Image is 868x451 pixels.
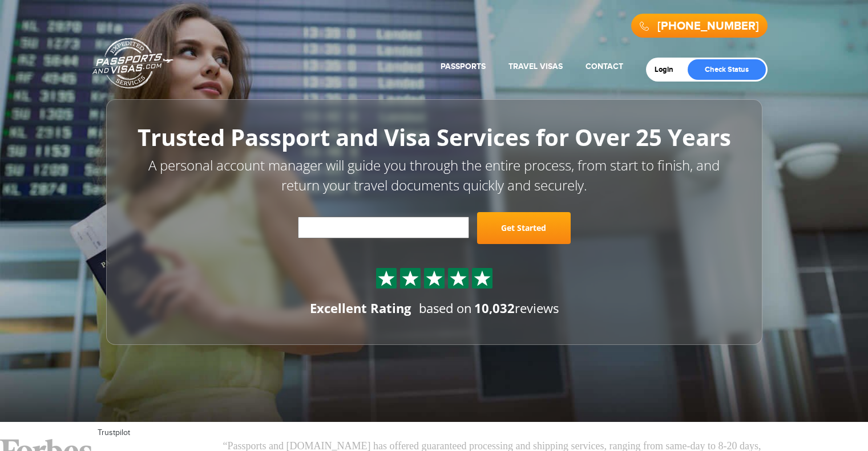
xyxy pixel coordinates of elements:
a: Passports [441,62,486,71]
a: Login [655,65,681,74]
a: [PHONE_NUMBER] [657,19,759,33]
strong: 10,032 [474,299,515,316]
a: Check Status [688,59,766,80]
img: Sprite St [426,270,443,287]
span: reviews [474,299,559,316]
a: Travel Visas [508,62,563,71]
a: Get Started [477,212,571,244]
img: Sprite St [450,270,467,287]
img: Sprite St [378,270,395,287]
p: A personal account manager will guide you through the entire process, from start to finish, and r... [132,156,737,195]
a: Trustpilot [98,428,130,437]
a: Passports & [DOMAIN_NAME] [92,38,173,89]
img: Sprite St [402,270,419,287]
a: Contact [586,62,623,71]
h1: Trusted Passport and Visa Services for Over 25 Years [132,125,737,150]
div: Excellent Rating [310,299,411,317]
img: Sprite St [474,270,491,287]
span: based on [419,299,472,316]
